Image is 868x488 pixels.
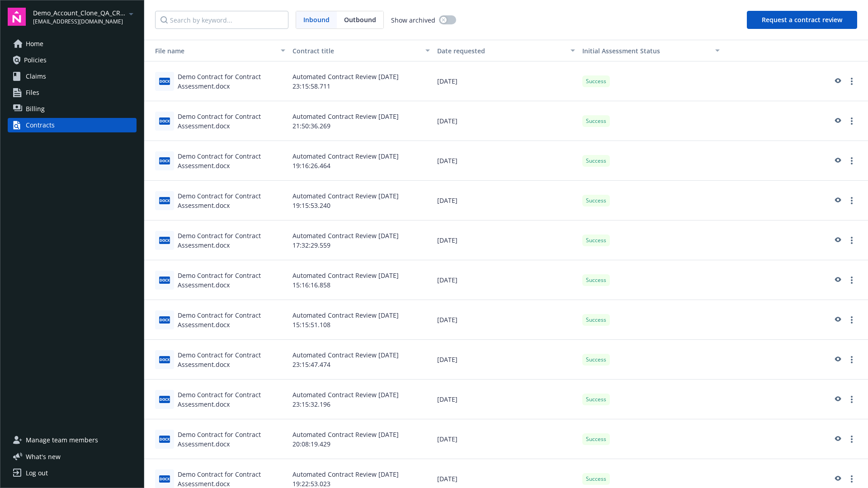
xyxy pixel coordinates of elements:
span: Success [586,236,606,244]
span: Inbound [296,11,337,28]
span: Policies [24,53,47,67]
span: docx [159,157,170,164]
span: Manage team members [26,433,98,447]
span: Initial Assessment Status [582,47,660,55]
span: docx [159,78,170,84]
span: Outbound [344,15,376,24]
span: docx [159,237,170,244]
a: more [846,195,857,206]
span: docx [159,475,170,482]
a: Home [8,37,137,51]
span: docx [159,316,170,323]
div: Demo Contract for Contract Assessment.docx [178,72,285,91]
div: Date requested [437,46,565,56]
a: more [846,155,857,166]
div: [DATE] [434,221,578,260]
span: Files [26,85,39,100]
button: Contract title [289,40,434,61]
div: [DATE] [434,181,578,221]
span: Success [586,276,606,284]
button: What's new [8,452,75,461]
span: docx [159,396,170,403]
div: Automated Contract Review [DATE] 23:15:58.711 [289,61,434,101]
span: docx [159,356,170,363]
div: Automated Contract Review [DATE] 19:16:26.464 [289,141,434,181]
input: Search by keyword... [155,11,288,29]
span: Inbound [303,15,330,24]
div: Demo Contract for Contract Assessment.docx [178,350,285,369]
div: Log out [26,466,48,480]
a: more [846,434,857,445]
span: Demo_Account_Clone_QA_CR_Tests_Demo [33,8,126,18]
a: Policies [8,53,137,67]
div: Demo Contract for Contract Assessment.docx [178,271,285,290]
a: preview [832,474,843,484]
div: Toggle SortBy [582,46,710,56]
div: [DATE] [434,419,578,459]
a: preview [832,235,843,246]
div: Automated Contract Review [DATE] 19:15:53.240 [289,181,434,221]
button: Date requested [434,40,578,61]
span: Success [586,316,606,324]
div: Contract title [292,46,420,56]
a: Files [8,85,137,100]
span: [EMAIL_ADDRESS][DOMAIN_NAME] [33,18,126,26]
div: Demo Contract for Contract Assessment.docx [178,112,285,131]
div: [DATE] [434,101,578,141]
span: Success [586,117,606,125]
a: preview [832,354,843,365]
div: Automated Contract Review [DATE] 23:15:47.474 [289,340,434,380]
a: arrowDropDown [126,8,137,19]
span: Success [586,475,606,483]
span: Success [586,77,606,85]
span: docx [159,436,170,442]
div: Contracts [26,118,55,132]
a: more [846,76,857,87]
span: Show archived [391,15,435,25]
span: Billing [26,102,45,116]
span: Claims [26,69,46,84]
a: more [846,394,857,405]
div: Automated Contract Review [DATE] 20:08:19.429 [289,419,434,459]
a: more [846,474,857,484]
a: preview [832,76,843,87]
a: Manage team members [8,433,137,447]
a: preview [832,155,843,166]
span: Success [586,395,606,404]
a: more [846,275,857,286]
div: Toggle SortBy [148,46,275,56]
span: Success [586,356,606,364]
img: navigator-logo.svg [8,8,26,26]
a: preview [832,434,843,445]
a: preview [832,394,843,405]
div: Automated Contract Review [DATE] 21:50:36.269 [289,101,434,141]
a: preview [832,314,843,325]
a: Contracts [8,118,137,132]
a: more [846,235,857,246]
div: Demo Contract for Contract Assessment.docx [178,430,285,449]
a: preview [832,275,843,286]
a: Claims [8,69,137,84]
button: Request a contract review [747,11,857,29]
div: Automated Contract Review [DATE] 17:32:29.559 [289,221,434,260]
span: docx [159,117,170,124]
span: Success [586,435,606,443]
span: Outbound [337,11,383,28]
div: [DATE] [434,380,578,419]
div: [DATE] [434,340,578,380]
div: [DATE] [434,61,578,101]
span: Success [586,157,606,165]
a: more [846,116,857,127]
a: Billing [8,102,137,116]
a: preview [832,195,843,206]
button: Demo_Account_Clone_QA_CR_Tests_Demo[EMAIL_ADDRESS][DOMAIN_NAME]arrowDropDown [33,8,137,26]
div: Demo Contract for Contract Assessment.docx [178,151,285,170]
div: Demo Contract for Contract Assessment.docx [178,231,285,250]
span: What ' s new [26,452,61,461]
a: more [846,314,857,325]
div: Automated Contract Review [DATE] 15:15:51.108 [289,300,434,340]
div: [DATE] [434,141,578,181]
div: File name [148,46,275,56]
div: [DATE] [434,300,578,340]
